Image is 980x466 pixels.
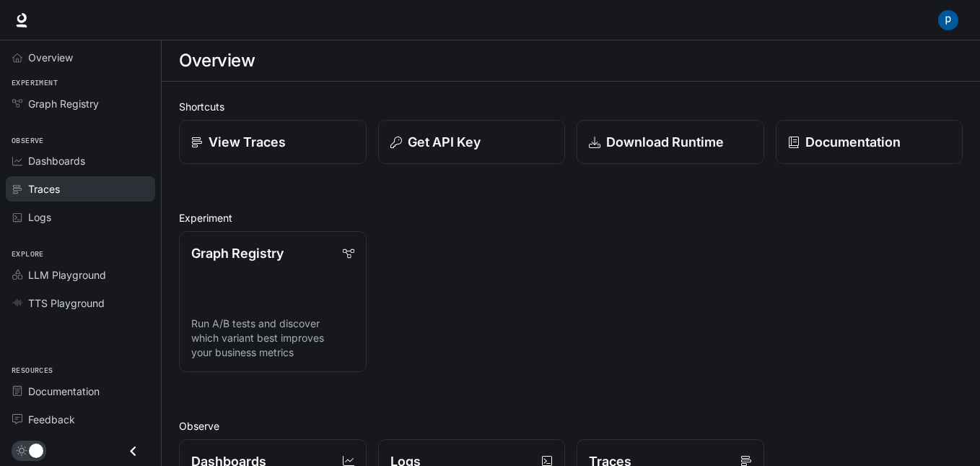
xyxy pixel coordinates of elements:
[179,46,255,75] h1: Overview
[179,99,963,114] h2: Shortcuts
[179,120,367,164] a: View Traces
[117,436,149,466] button: Close drawer
[28,295,105,311] span: TTS Playground
[577,120,764,164] a: Download Runtime
[6,407,155,432] a: Feedback
[805,132,901,152] p: Documentation
[179,418,963,433] h2: Observe
[6,204,155,230] a: Logs
[28,384,100,399] span: Documentation
[6,262,155,288] a: LLM Playground
[6,45,155,70] a: Overview
[29,442,43,458] span: Dark mode toggle
[28,267,106,282] span: LLM Playground
[408,132,481,152] p: Get API Key
[28,412,75,427] span: Feedback
[28,153,85,168] span: Dashboards
[28,96,99,111] span: Graph Registry
[6,91,155,116] a: Graph Registry
[191,316,354,360] p: Run A/B tests and discover which variant best improves your business metrics
[6,290,155,316] a: TTS Playground
[938,10,958,30] img: User avatar
[179,231,367,372] a: Graph RegistryRun A/B tests and discover which variant best improves your business metrics
[606,132,724,152] p: Download Runtime
[179,210,963,225] h2: Experiment
[6,176,155,202] a: Traces
[6,379,155,404] a: Documentation
[191,243,284,263] p: Graph Registry
[776,120,963,164] a: Documentation
[28,210,51,225] span: Logs
[6,148,155,173] a: Dashboards
[28,50,73,65] span: Overview
[934,6,963,35] button: User avatar
[28,181,60,197] span: Traces
[378,120,566,164] button: Get API Key
[209,132,286,152] p: View Traces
